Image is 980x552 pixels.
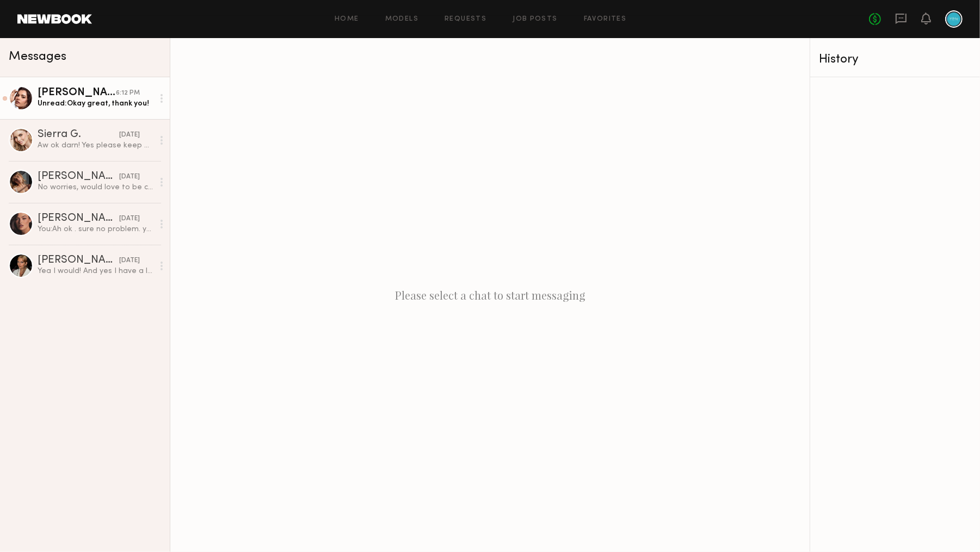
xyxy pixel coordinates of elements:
[38,224,153,234] div: You: Ah ok . sure no problem. yeah pasadena is far.
[38,129,119,140] div: Sierra G.
[584,16,627,23] a: Favorites
[335,16,359,23] a: Home
[38,88,116,98] div: [PERSON_NAME]
[119,172,140,182] div: [DATE]
[116,88,140,98] div: 6:12 PM
[119,214,140,224] div: [DATE]
[513,16,558,23] a: Job Posts
[38,140,153,151] div: Aw ok darn! Yes please keep me in mind for the next one :)
[38,213,119,224] div: [PERSON_NAME]
[9,51,66,63] span: Messages
[38,171,119,182] div: [PERSON_NAME]
[819,53,971,66] div: History
[38,182,153,193] div: No worries, would love to be considered in the future. Have a great shoot!
[38,98,153,109] div: Unread: Okay great, thank you!
[38,266,153,276] div: Yea I would! And yes I have a lot of experience speaking on camera!
[119,256,140,266] div: [DATE]
[170,38,810,552] div: Please select a chat to start messaging
[385,16,418,23] a: Models
[119,130,140,140] div: [DATE]
[445,16,486,23] a: Requests
[38,255,119,266] div: [PERSON_NAME]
